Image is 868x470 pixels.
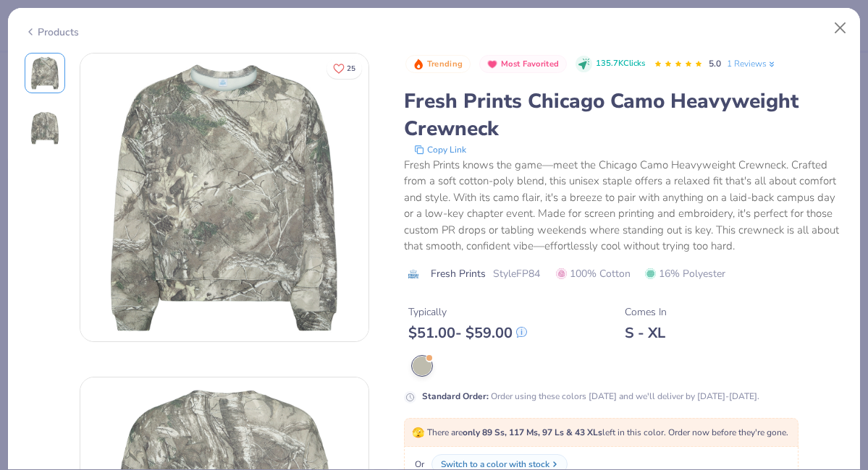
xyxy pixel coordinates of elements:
span: Style FP84 [493,266,540,281]
span: 100% Cotton [556,266,631,281]
img: brand logo [404,268,424,280]
span: Trending [427,60,463,68]
span: Most Favorited [501,60,559,68]
img: Most Favorited sort [486,59,498,70]
strong: Standard Order : [422,390,489,402]
img: Trending sort [413,59,424,70]
div: 5.0 Stars [654,53,703,76]
div: Typically [408,304,527,320]
div: S - XL [625,324,667,342]
div: Comes In [625,304,667,320]
img: Front [28,56,62,90]
div: Order using these colors [DATE] and we'll deliver by [DATE]-[DATE]. [422,390,759,403]
img: Front [80,54,368,341]
div: Fresh Prints knows the game—meet the Chicago Camo Heavyweight Crewneck. Crafted from a soft cotto... [404,157,844,255]
button: Close [827,14,854,42]
span: There are left in this color. Order now before they're gone. [412,427,788,438]
span: 25 [347,65,355,72]
button: Badge Button [405,55,471,74]
span: 135.7K Clicks [596,58,645,70]
span: 16% Polyester [645,266,725,281]
div: $ 51.00 - $ 59.00 [408,324,527,342]
div: Products [25,25,79,40]
a: 1 Reviews [727,57,777,70]
img: Back [28,111,62,145]
button: Badge Button [479,55,567,74]
span: 🫣 [412,426,424,440]
button: copy to clipboard [410,142,471,157]
span: 5.0 [709,58,721,69]
div: Fresh Prints Chicago Camo Heavyweight Crewneck [404,87,844,142]
button: Like [326,58,362,79]
span: Fresh Prints [431,266,486,281]
strong: only 89 Ss, 117 Ms, 97 Ls & 43 XLs [463,427,602,438]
